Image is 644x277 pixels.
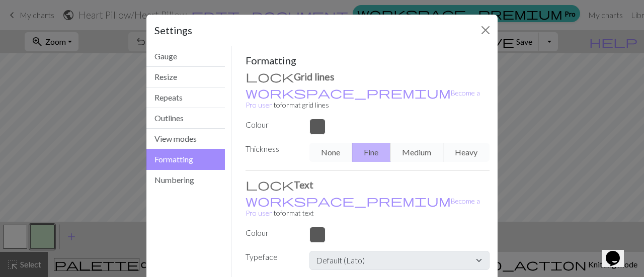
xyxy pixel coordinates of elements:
label: Colour [239,227,303,239]
button: Close [477,22,494,38]
label: Thickness [239,143,303,158]
label: Colour [239,119,303,131]
button: Numbering [146,170,225,190]
button: Repeats [146,87,225,108]
span: workspace_premium [246,194,451,208]
button: Resize [146,67,225,87]
a: Become a Pro user [246,197,480,217]
button: Gauge [146,46,225,67]
a: Become a Pro user [246,88,480,109]
span: workspace_premium [246,85,451,100]
h3: Grid lines [246,70,490,82]
small: to format text [246,197,480,217]
h5: Formatting [246,54,490,66]
button: Outlines [146,108,225,129]
h5: Settings [154,23,192,38]
h3: Text [246,178,490,191]
small: to format grid lines [246,88,480,109]
button: View modes [146,129,225,149]
label: Typeface [239,251,303,266]
button: Formatting [146,149,225,170]
iframe: chat widget [602,237,634,267]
